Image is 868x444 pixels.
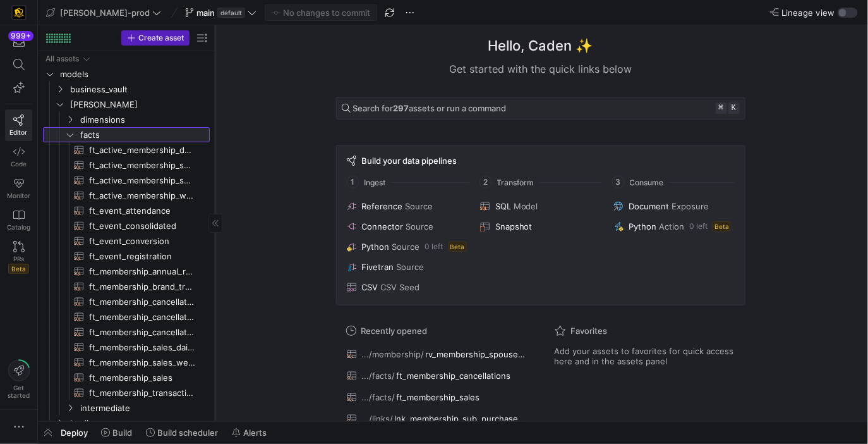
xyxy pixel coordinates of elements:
[43,112,210,127] div: Press SPACE to select this row.
[611,199,737,214] button: DocumentExposure
[406,201,433,211] span: Source
[344,280,470,295] button: CSVCSV Seed
[5,2,32,23] a: https://storage.googleapis.com/y42-prod-data-exchange/images/uAsz27BndGEK0hZWDFeOjoxA7jCwgK9jE472...
[43,142,210,157] a: ft_active_membership_daily_forecast​​​​​​​​​​
[362,262,394,272] span: Fivetran
[43,4,164,21] button: [PERSON_NAME]-prod
[89,386,195,400] span: ft_membership_transaction​​​​​​​​​​
[336,97,745,120] button: Search for297assets or run a command⌘k
[43,249,210,264] div: Press SPACE to select this row.
[13,255,24,262] span: PRs
[344,259,470,274] button: FivetranSource
[89,234,195,249] span: ft_event_conversion​​​​​​​​​​
[8,31,33,41] div: 999+
[138,34,184,42] span: Create asset
[226,422,272,443] button: Alerts
[344,410,529,427] button: .../links/lnk_membership_sub_purchase_channel
[495,201,511,211] span: SQL
[495,221,533,231] span: Snapshot
[89,295,195,309] span: ft_membership_cancellations_daily_forecast​​​​​​​​​​
[344,239,470,254] button: PythonSource0 leftBeta
[43,82,210,97] div: Press SPACE to select this row.
[394,103,409,113] strong: 297
[157,428,218,438] span: Build scheduler
[43,355,210,370] a: ft_membership_sales_weekly_forecast​​​​​​​​​​
[43,294,210,309] a: ft_membership_cancellations_daily_forecast​​​​​​​​​​
[89,173,195,188] span: ft_active_membership_snapshot​​​​​​​​​​
[13,6,25,19] img: https://storage.googleapis.com/y42-prod-data-exchange/images/uAsz27BndGEK0hZWDFeOjoxA7jCwgK9jE472...
[70,82,208,97] span: business_vault
[89,310,195,324] span: ft_membership_cancellations_weekly_forecast​​​​​​​​​​
[397,262,425,272] span: Source
[89,249,195,264] span: ft_event_registration​​​​​​​​​​
[89,371,195,385] span: ft_membership_sales​​​​​​​​​​
[70,97,208,112] span: [PERSON_NAME]
[781,8,835,18] span: Lineage view
[406,221,434,231] span: Source
[243,428,267,438] span: Alerts
[344,199,470,214] button: ReferenceSource
[43,370,210,385] div: Press SPACE to select this row.
[571,326,608,336] span: Favorites
[397,392,480,402] span: ft_membership_sales
[629,221,656,231] span: Python
[196,8,215,18] span: main
[43,340,210,355] div: Press SPACE to select this row.
[43,203,210,218] a: ft_event_attendance​​​​​​​​​​
[713,221,731,231] span: Beta
[43,233,210,249] a: ft_event_conversion​​​​​​​​​​
[89,355,195,370] span: ft_membership_sales_weekly_forecast​​​​​​​​​​
[43,324,210,340] div: Press SPACE to select this row.
[43,157,210,173] div: Press SPACE to select this row.
[89,340,195,355] span: ft_membership_sales_daily_forecast​​​​​​​​​​
[89,158,195,173] span: ft_active_membership_snapshot_detail​​​​​​​​​​
[353,103,507,113] span: Search for assets or run a command
[43,173,210,188] a: ft_active_membership_snapshot​​​​​​​​​​
[89,264,195,279] span: ft_membership_annual_retention​​​​​​​​​​
[344,346,529,362] button: .../membership/rv_membership_spouse_dates
[43,400,210,416] div: Press SPACE to select this row.
[112,428,132,438] span: Build
[488,35,593,56] h1: Hello, Caden ✨
[43,370,210,385] a: ft_membership_sales​​​​​​​​​​
[43,173,210,188] div: Press SPACE to select this row.
[5,173,32,204] a: Monitor
[61,428,88,438] span: Deploy
[43,416,210,431] div: Press SPACE to select this row.
[611,219,737,234] button: PythonAction0 leftBeta
[716,102,727,114] kbd: ⌘
[5,236,32,279] a: PRsBeta
[362,242,390,252] span: Python
[362,371,395,381] span: .../facts/
[5,355,32,404] button: Getstarted
[182,4,260,21] button: maindefault
[43,385,210,400] a: ft_membership_transaction​​​​​​​​​​
[397,371,511,381] span: ft_membership_cancellations
[7,192,30,199] span: Monitor
[5,30,32,53] button: 999+
[43,249,210,264] a: ft_event_registration​​​​​​​​​​
[362,349,425,359] span: .../membership/
[555,346,735,366] span: Add your assets to favorites for quick access here and in the assets panel
[43,264,210,279] div: Press SPACE to select this row.
[43,233,210,249] div: Press SPACE to select this row.
[43,188,210,203] a: ft_active_membership_weekly_forecast​​​​​​​​​​
[11,160,27,168] span: Code
[659,221,684,231] span: Action
[425,242,443,251] span: 0 left
[362,392,395,402] span: .../facts/
[362,156,457,166] span: Build your data pipelines
[336,61,745,77] div: Get started with the quick links below
[60,67,208,82] span: models
[217,8,245,18] span: default
[43,324,210,340] a: ft_membership_cancellations​​​​​​​​​​
[8,384,30,399] span: Get started
[140,422,224,443] button: Build scheduler
[43,97,210,112] div: Press SPACE to select this row.
[43,385,210,400] div: Press SPACE to select this row.
[89,204,195,218] span: ft_event_attendance​​​​​​​​​​
[43,188,210,203] div: Press SPACE to select this row.
[70,416,208,431] span: landing
[89,219,195,233] span: ft_event_consolidated​​​​​​​​​​
[5,204,32,236] a: Catalog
